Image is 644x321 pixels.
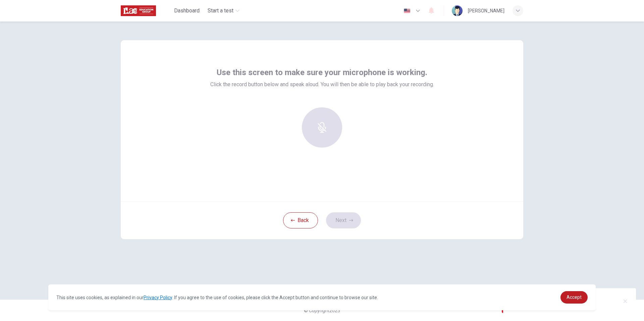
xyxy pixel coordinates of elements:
[171,5,202,17] button: Dashboard
[208,7,233,15] span: Start a test
[217,67,427,78] span: Use this screen to make sure your microphone is working.
[174,7,200,15] span: Dashboard
[560,291,588,304] a: dismiss cookie message
[210,81,434,89] span: Click the record button below and speak aloud. You will then be able to play back your recording.
[567,295,582,300] span: Accept
[144,295,172,300] a: Privacy Policy
[56,295,378,300] span: This site uses cookies, as explained in our . If you agree to the use of cookies, please click th...
[452,5,463,16] img: Profile picture
[121,4,171,17] a: ILAC logo
[304,308,340,313] span: © Copyright 2025
[403,8,411,13] img: en
[121,4,156,17] img: ILAC logo
[468,7,504,15] div: [PERSON_NAME]
[48,284,596,310] div: cookieconsent
[283,212,318,228] button: Back
[205,5,242,17] button: Start a test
